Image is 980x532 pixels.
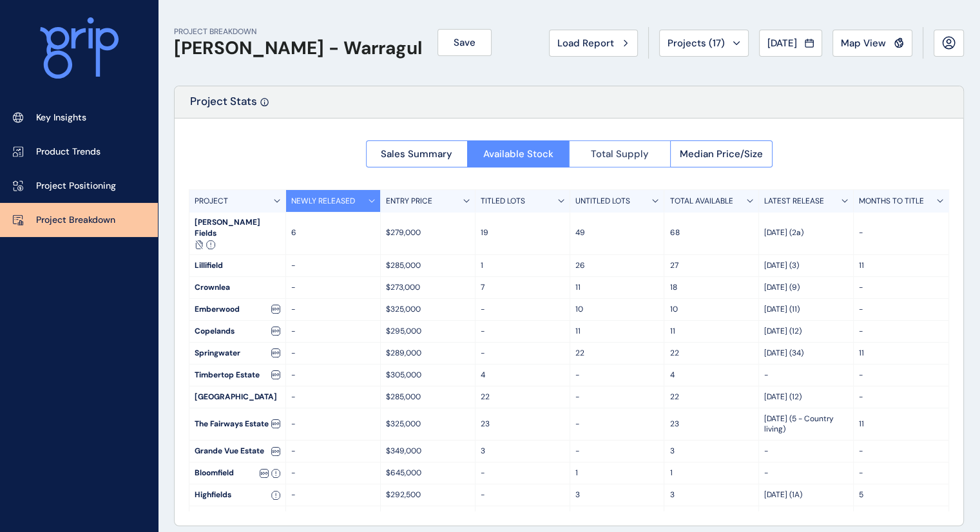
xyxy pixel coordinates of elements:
p: $349,000 [386,446,470,457]
p: 49 [575,227,659,238]
p: [DATE] (34) [764,348,848,359]
div: Crownlea [189,277,285,298]
p: - [764,468,848,479]
p: PROJECT BREAKDOWN [174,26,422,37]
p: 11 [669,326,753,337]
p: 23 [669,419,753,430]
span: Available Stock [483,147,553,160]
p: 3 [575,489,659,500]
p: - [859,468,943,479]
p: 11 [575,282,659,293]
p: - [764,370,848,381]
button: Load Report [549,30,638,57]
p: 3 [669,489,753,500]
p: 26 [575,260,659,271]
span: Projects ( 17 ) [668,37,725,50]
p: 7 [481,282,564,293]
button: Projects (17) [659,30,749,57]
p: 4 [481,370,564,381]
span: Total Supply [591,147,649,160]
p: $285,000 [386,392,470,403]
div: [PERSON_NAME] Fields [189,212,285,254]
span: [DATE] [767,37,797,50]
div: Lillifield [189,255,285,276]
p: - [481,468,564,479]
p: - [291,260,375,271]
p: $325,000 [386,304,470,315]
p: 5 [859,489,943,500]
p: - [291,392,375,403]
div: Grande Vue Estate [189,441,285,462]
p: 11 [575,326,659,337]
p: - [291,348,375,359]
span: Save [454,36,476,49]
p: LATEST RELEASE [764,196,824,207]
p: - [859,227,943,238]
button: [DATE] [759,30,822,57]
p: - [481,489,564,500]
p: 23 [481,419,564,430]
p: $285,000 [386,260,470,271]
p: - [575,446,659,457]
div: Timbertop Estate [189,365,285,386]
p: Project Stats [190,94,257,118]
p: [DATE] (1A) [764,489,848,500]
div: Springwater [189,343,285,364]
p: ENTRY PRICE [386,196,432,207]
div: Emberwood [189,299,285,320]
p: - [481,326,564,337]
p: - [291,446,375,457]
span: Load Report [557,37,614,50]
p: [DATE] (12) [764,392,848,403]
div: Highfields [189,484,285,506]
p: $645,000 [386,468,470,479]
p: - [291,370,375,381]
p: $305,000 [386,370,470,381]
p: - [481,348,564,359]
p: - [291,419,375,430]
div: [GEOGRAPHIC_DATA] [189,386,285,408]
button: Map View [832,30,912,57]
p: 1 [669,468,753,479]
button: Available Stock [467,140,569,167]
p: 11 [859,348,943,359]
p: - [291,304,375,315]
p: NEWLY RELEASED [291,196,355,207]
p: [DATE] (2a) [764,227,848,238]
p: - [481,304,564,315]
p: UNTITLED LOTS [575,196,630,207]
p: 3 [669,446,753,457]
div: Copelands [189,321,285,342]
p: 6 [291,227,375,238]
p: $273,000 [386,282,470,293]
p: 22 [481,392,564,403]
p: 4 [669,370,753,381]
p: TOTAL AVAILABLE [669,196,733,207]
p: - [575,370,659,381]
p: Product Trends [36,146,101,158]
h1: [PERSON_NAME] - Warragul [174,37,422,59]
p: [DATE] (12) [764,326,848,337]
p: PROJECT [195,196,228,207]
button: Total Supply [569,140,671,167]
p: 19 [481,227,564,238]
p: [DATE] (9) [764,282,848,293]
p: - [859,392,943,403]
p: - [291,468,375,479]
button: Save [437,29,492,56]
p: [DATE] (3) [764,260,848,271]
p: 11 [859,260,943,271]
p: 3 [481,446,564,457]
p: 22 [669,392,753,403]
p: $292,500 [386,489,470,500]
p: Project Positioning [36,180,116,193]
p: 1 [481,260,564,271]
p: MONTHS TO TITLE [859,196,924,207]
p: 1 [575,468,659,479]
p: - [859,370,943,381]
p: [DATE] (11) [764,304,848,315]
p: [DATE] (5 - Country living) [764,413,848,435]
div: The Fairways Estate [189,413,285,435]
p: 10 [575,304,659,315]
p: - [859,446,943,457]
